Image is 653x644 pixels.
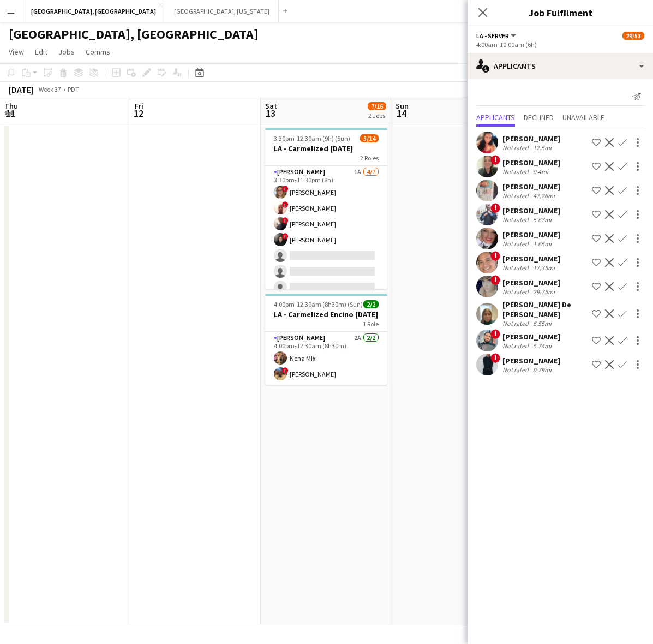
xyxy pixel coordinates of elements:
[502,288,531,296] div: Not rated
[282,201,289,208] span: !
[502,144,531,152] div: Not rated
[282,217,289,224] span: !
[490,155,500,165] span: !
[282,233,289,240] span: !
[502,182,560,192] div: [PERSON_NAME]
[531,366,554,374] div: 0.79mi
[81,45,115,59] a: Comms
[368,111,386,120] div: 2 Jobs
[4,101,18,111] span: Thu
[35,47,47,57] span: Edit
[531,216,554,224] div: 5.67mi
[86,47,110,57] span: Comms
[502,300,588,319] div: [PERSON_NAME] De [PERSON_NAME]
[265,332,387,385] app-card-role: [PERSON_NAME]2A2/24:00pm-12:30am (8h30m)Nena Mix![PERSON_NAME]
[363,300,379,308] span: 2/2
[368,102,386,110] span: 7/16
[363,320,379,328] span: 1 Role
[36,85,63,93] span: Week 37
[490,353,500,363] span: !
[68,85,79,93] div: PDT
[22,1,165,22] button: [GEOGRAPHIC_DATA], [GEOGRAPHIC_DATA]
[502,168,531,176] div: Not rated
[263,107,277,120] span: 13
[502,366,531,374] div: Not rated
[476,114,515,121] span: Applicants
[282,186,289,192] span: !
[502,230,560,240] div: [PERSON_NAME]
[502,216,531,224] div: Not rated
[9,47,24,57] span: View
[476,32,509,40] span: LA - Server
[502,254,560,264] div: [PERSON_NAME]
[562,114,604,121] span: Unavailable
[265,128,387,289] app-job-card: 3:30pm-12:30am (9h) (Sun)5/14LA - Carmelized [DATE]2 Roles[PERSON_NAME]1A4/73:30pm-11:30pm (8h)![...
[476,40,644,49] div: 4:00am-10:00am (6h)
[502,332,560,342] div: [PERSON_NAME]
[531,168,550,176] div: 0.4mi
[490,275,500,285] span: !
[502,356,560,366] div: [PERSON_NAME]
[31,45,52,59] a: Edit
[274,134,350,142] span: 3:30pm-12:30am (9h) (Sun)
[360,134,379,142] span: 5/14
[360,154,379,162] span: 2 Roles
[165,1,279,22] button: [GEOGRAPHIC_DATA], [US_STATE]
[531,192,557,200] div: 47.26mi
[3,107,18,120] span: 11
[502,134,560,144] div: [PERSON_NAME]
[502,264,531,272] div: Not rated
[502,342,531,350] div: Not rated
[622,32,644,40] span: 29/53
[531,319,554,327] div: 6.55mi
[394,107,409,120] span: 14
[531,342,554,350] div: 5.74mi
[502,278,560,288] div: [PERSON_NAME]
[265,166,387,298] app-card-role: [PERSON_NAME]1A4/73:30pm-11:30pm (8h)![PERSON_NAME]![PERSON_NAME]![PERSON_NAME]![PERSON_NAME]
[524,114,554,121] span: Declined
[531,144,554,152] div: 12.5mi
[502,158,560,168] div: [PERSON_NAME]
[9,26,259,43] h1: [GEOGRAPHIC_DATA], [GEOGRAPHIC_DATA]
[133,107,143,120] span: 12
[468,53,653,79] div: Applicants
[4,45,28,59] a: View
[58,47,75,57] span: Jobs
[490,251,500,261] span: !
[265,309,387,319] h3: LA - Carmelized Encino [DATE]
[490,329,500,339] span: !
[476,32,518,40] button: LA - Server
[502,240,531,248] div: Not rated
[531,288,557,296] div: 29.75mi
[531,264,557,272] div: 17.35mi
[502,319,531,327] div: Not rated
[490,203,500,213] span: !
[502,192,531,200] div: Not rated
[396,101,409,111] span: Sun
[468,5,653,20] h3: Job Fulfilment
[9,84,34,95] div: [DATE]
[265,144,387,153] h3: LA - Carmelized [DATE]
[135,101,143,111] span: Fri
[54,45,79,59] a: Jobs
[265,101,277,111] span: Sat
[282,367,289,374] span: !
[531,240,554,248] div: 1.65mi
[274,300,363,308] span: 4:00pm-12:30am (8h30m) (Sun)
[502,206,560,216] div: [PERSON_NAME]
[265,294,387,385] app-job-card: 4:00pm-12:30am (8h30m) (Sun)2/2LA - Carmelized Encino [DATE]1 Role[PERSON_NAME]2A2/24:00pm-12:30a...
